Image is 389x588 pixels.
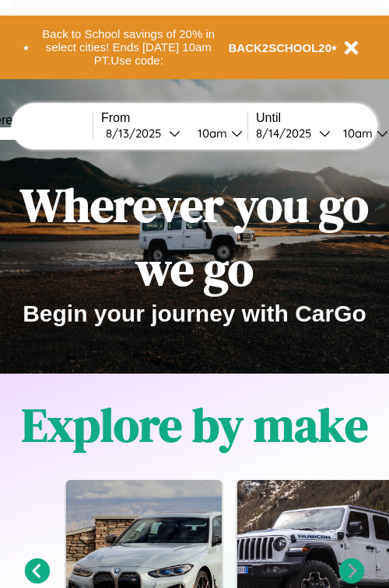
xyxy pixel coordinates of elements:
b: BACK2SCHOOL20 [229,41,332,54]
button: 10am [185,125,247,141]
div: 10am [335,126,377,141]
div: 8 / 14 / 2025 [256,126,319,141]
div: 10am [190,126,231,141]
button: Back to School savings of 20% in select cities! Ends [DATE] 10am PT.Use code: [29,23,229,71]
button: 8/13/2025 [101,125,185,141]
label: From [101,111,247,125]
div: 8 / 13 / 2025 [106,126,169,141]
h1: Explore by make [22,393,368,457]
